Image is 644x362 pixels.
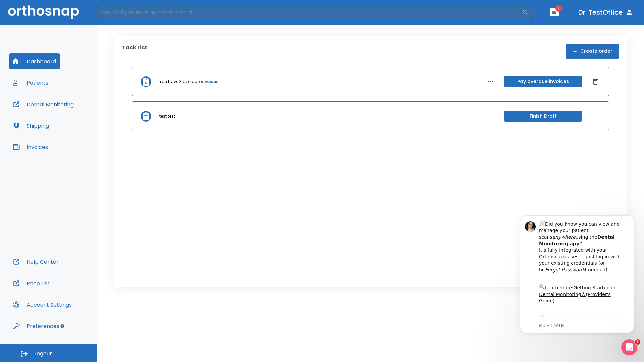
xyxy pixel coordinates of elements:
[122,44,147,59] p: Task List
[96,6,522,19] input: Search by Patient Name or Case #
[34,350,52,357] span: Logout
[29,114,114,120] p: Message from Ma, sent 6w ago
[8,5,79,19] img: Orthosnap
[9,53,60,69] button: Dashboard
[504,76,582,87] button: Pay overdue invoices
[590,76,601,87] button: Dismiss
[29,105,114,139] div: Download the app: | ​ Let us know if you need help getting started!
[9,318,63,334] button: Preferences
[510,209,644,337] iframe: Intercom notifications message
[9,275,54,291] button: Price List
[9,139,52,155] button: Invoices
[621,339,637,355] iframe: Intercom live chat
[9,75,52,91] button: Patients
[9,254,63,270] button: Help Center
[576,6,636,18] button: Dr. TestOffice
[555,5,562,12] span: 1
[159,113,175,119] p: test test
[9,118,53,134] button: Shipping
[9,96,78,112] button: Dental Monitoring
[159,79,200,85] p: You have 3 overdue
[59,323,65,329] div: Tooltip anchor
[9,297,76,313] button: Account Settings
[504,111,582,122] button: Finish Draft
[566,44,619,59] button: Create order
[635,339,640,345] span: 1
[201,79,218,85] a: invoices
[29,107,89,119] a: App Store
[114,10,119,16] button: Dismiss notification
